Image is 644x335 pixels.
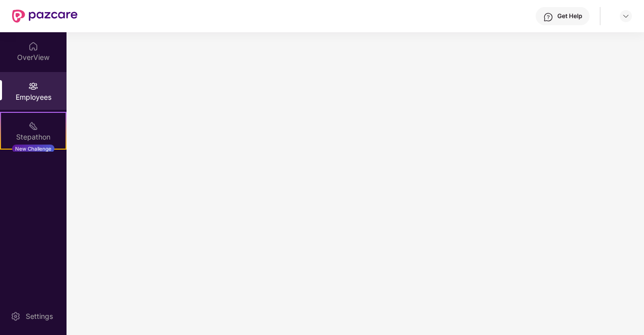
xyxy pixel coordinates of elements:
[12,145,54,153] div: New Challenge
[12,10,78,23] img: New Pazcare Logo
[557,12,582,20] div: Get Help
[23,311,56,321] div: Settings
[622,12,630,20] img: svg+xml;base64,PHN2ZyBpZD0iRHJvcGRvd24tMzJ4MzIiIHhtbG5zPSJodHRwOi8vd3d3LnczLm9yZy8yMDAwL3N2ZyIgd2...
[11,311,21,321] img: svg+xml;base64,PHN2ZyBpZD0iU2V0dGluZy0yMHgyMCIgeG1sbnM9Imh0dHA6Ly93d3cudzMub3JnLzIwMDAvc3ZnIiB3aW...
[543,12,553,22] img: svg+xml;base64,PHN2ZyBpZD0iSGVscC0zMngzMiIgeG1sbnM9Imh0dHA6Ly93d3cudzMub3JnLzIwMDAvc3ZnIiB3aWR0aD...
[1,132,66,142] div: Stepathon
[28,41,38,51] img: svg+xml;base64,PHN2ZyBpZD0iSG9tZSIgeG1sbnM9Imh0dHA6Ly93d3cudzMub3JnLzIwMDAvc3ZnIiB3aWR0aD0iMjAiIG...
[28,121,38,131] img: svg+xml;base64,PHN2ZyB4bWxucz0iaHR0cDovL3d3dy53My5vcmcvMjAwMC9zdmciIHdpZHRoPSIyMSIgaGVpZ2h0PSIyMC...
[28,81,38,91] img: svg+xml;base64,PHN2ZyBpZD0iRW1wbG95ZWVzIiB4bWxucz0iaHR0cDovL3d3dy53My5vcmcvMjAwMC9zdmciIHdpZHRoPS...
